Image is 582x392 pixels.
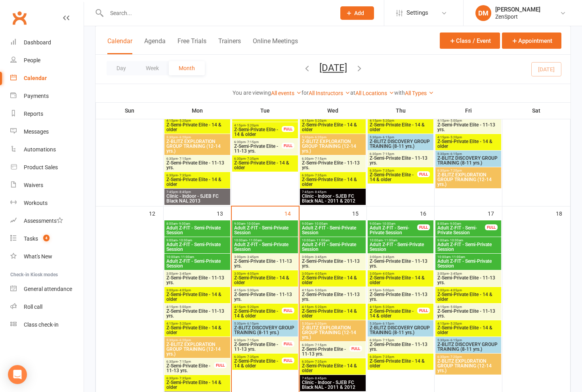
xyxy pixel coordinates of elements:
[313,255,326,259] span: - 3:45pm
[24,286,72,292] div: General attendance
[502,102,571,119] th: Sat
[234,242,296,252] span: Adult Z-FIT - Semi-Private Session
[234,322,296,325] span: 5:30pm
[406,4,428,22] span: Settings
[10,8,29,28] a: Clubworx
[166,272,229,275] span: 3:00pm
[313,174,326,177] span: - 7:35pm
[301,289,364,292] span: 4:15pm
[234,222,296,226] span: 9:00am
[10,248,84,266] a: What's New
[437,156,500,165] span: Z-BLITZ DISCOVERY GROUP TRAINING (8-11 yrs.)
[234,272,296,275] span: 3:00pm
[437,342,500,352] span: Z-BLITZ DISCOVERY GROUP TRAINING (8-11 yrs.)
[369,136,432,139] span: 5:30pm
[166,338,229,342] span: 5:30pm
[247,239,262,242] span: - 11:00am
[369,272,432,275] span: 3:00pm
[218,37,241,54] button: Trainers
[440,33,500,49] button: Class / Event
[24,93,49,99] div: Payments
[246,289,259,292] span: - 5:00pm
[313,190,326,194] span: - 8:45pm
[284,207,299,220] div: 14
[369,275,432,285] span: Z-Semi-Private Elite - 14 & older
[381,255,394,259] span: - 3:45pm
[234,355,282,359] span: 6:30pm
[178,190,191,194] span: - 8:45pm
[24,146,56,153] div: Automations
[245,222,260,226] span: - 10:00am
[449,305,462,309] span: - 5:00pm
[437,289,500,292] span: 3:00pm
[10,230,84,248] a: Tasks 4
[556,207,570,220] div: 18
[449,152,462,156] span: - 6:15pm
[367,102,435,119] th: Thu
[449,169,462,172] span: - 7:20pm
[166,190,229,194] span: 7:45pm
[217,207,231,220] div: 13
[437,119,500,122] span: 4:15pm
[369,359,432,368] span: Z-Semi-Private Elite - 14 & older
[349,346,362,352] div: FULL
[10,52,84,69] a: People
[437,272,500,275] span: 3:00pm
[178,322,191,325] span: - 5:20pm
[301,272,364,275] span: 3:00pm
[234,305,282,309] span: 4:15pm
[301,161,364,170] span: Z-Semi-Private Elite - 11-13 yrs.
[234,292,296,302] span: Z-Semi-Private Elite - 11-13 yrs.
[234,124,282,127] span: 4:15pm
[301,226,364,235] span: Adult Z-FIT - Semi-Private Session
[231,102,299,119] th: Tue
[10,316,84,334] a: Class kiosk mode
[166,322,229,325] span: 4:15pm
[381,169,394,172] span: - 7:35pm
[178,377,191,380] span: - 7:35pm
[369,322,432,325] span: 5:30pm
[178,157,191,161] span: - 7:15pm
[234,144,282,153] span: Z-Semi-Private Elite - 11-13 yrs.
[166,222,229,226] span: 8:00am
[246,338,259,342] span: - 7:15pm
[313,136,326,139] span: - 6:20pm
[234,259,296,268] span: Z-Semi-Private Elite - 11-13 yrs.
[234,226,296,235] span: Adult Z-FIT - Semi-Private Session
[437,122,500,132] span: Z-Semi-Private Elite - 11-13 yrs.
[369,259,432,268] span: Z-Semi-Private Elite - 11-13 yrs.
[234,140,282,144] span: 6:30pm
[405,90,434,96] a: All Types
[309,90,350,96] a: All Instructors
[495,13,540,20] div: ZenSport
[488,207,502,220] div: 17
[136,61,169,75] button: Week
[301,222,364,226] span: 9:00am
[177,222,190,226] span: - 9:00am
[166,119,229,122] span: 4:15pm
[246,272,259,275] span: - 4:05pm
[24,253,52,260] div: What's New
[104,8,330,19] input: Search...
[301,255,364,259] span: 3:00pm
[313,377,326,380] span: - 8:45pm
[394,90,405,96] strong: with
[24,200,48,206] div: Workouts
[246,157,259,161] span: - 7:35pm
[24,57,40,63] div: People
[24,164,58,170] div: Product Sales
[282,308,294,314] div: FULL
[10,176,84,194] a: Waivers
[437,305,500,309] span: 4:15pm
[166,242,229,252] span: Adult Z-FIT - Semi-Private Session
[166,377,229,380] span: 6:30pm
[369,325,432,335] span: Z-BLITZ DISCOVERY GROUP TRAINING (8-11 yrs.)
[449,136,462,139] span: - 5:20pm
[381,272,394,275] span: - 4:05pm
[24,75,47,81] div: Calendar
[437,275,500,285] span: Z-Semi-Private Elite - 11-13 yrs.
[301,242,364,252] span: Adult Z-FIT - Semi-Private Session
[319,62,347,73] button: [DATE]
[166,342,229,356] span: Z-BLITZ EXPLORATION GROUP TRAINING (12-14 yrs.)
[234,157,296,161] span: 6:30pm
